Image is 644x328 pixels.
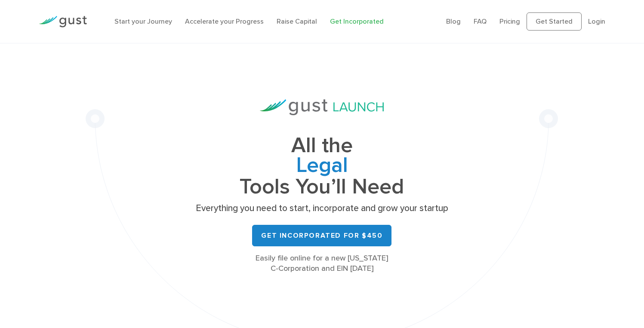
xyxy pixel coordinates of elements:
[499,17,520,25] a: Pricing
[193,253,451,274] div: Easily file online for a new [US_STATE] C-Corporation and EIN [DATE]
[193,156,451,177] span: Legal
[114,17,172,25] a: Start your Journey
[252,225,391,246] a: Get Incorporated for $450
[474,17,487,25] a: FAQ
[588,17,605,25] a: Login
[277,17,317,25] a: Raise Capital
[39,16,87,28] img: Gust Logo
[260,99,384,115] img: Gust Launch Logo
[193,202,451,215] p: Everything you need to start, incorporate and grow your startup
[527,12,582,31] a: Get Started
[185,17,264,25] a: Accelerate your Progress
[193,136,451,196] h1: All the Tools You’ll Need
[330,17,384,25] a: Get Incorporated
[446,17,461,25] a: Blog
